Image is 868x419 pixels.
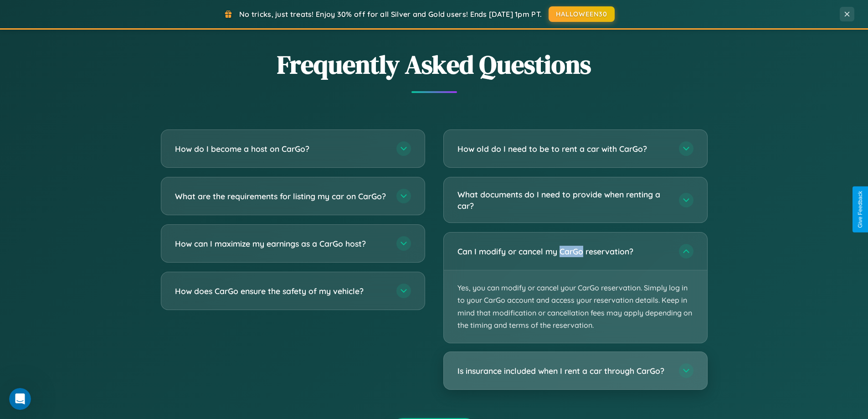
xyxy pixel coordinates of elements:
[457,246,670,257] h3: Can I modify or cancel my CarGo reservation?
[175,238,387,249] h3: How can I maximize my earnings as a CarGo host?
[457,189,670,211] h3: What documents do I need to provide when renting a car?
[175,143,387,155] h3: How do I become a host on CarGo?
[9,388,31,410] iframe: Intercom live chat
[239,10,542,19] span: No tricks, just treats! Enjoy 30% off for all Silver and Gold users! Ends [DATE] 1pm PT.
[457,365,670,377] h3: Is insurance included when I rent a car through CarGo?
[457,143,670,155] h3: How old do I need to be to rent a car with CarGo?
[549,6,615,22] button: HALLOWEEN30
[857,191,863,228] div: Give Feedback
[175,191,387,202] h3: What are the requirements for listing my car on CarGo?
[161,47,708,82] h2: Frequently Asked Questions
[444,270,707,343] p: Yes, you can modify or cancel your CarGo reservation. Simply log in to your CarGo account and acc...
[175,285,387,297] h3: How does CarGo ensure the safety of my vehicle?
